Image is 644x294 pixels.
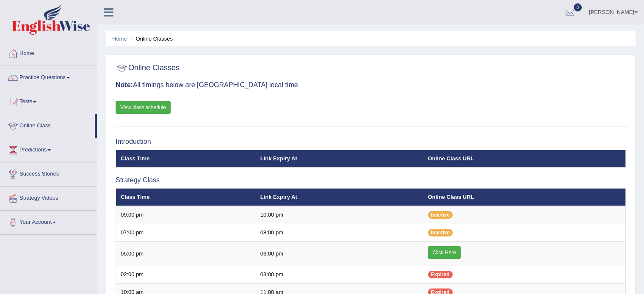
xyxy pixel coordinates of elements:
[0,90,97,111] a: Tests
[428,246,461,259] a: Click Here
[116,101,171,114] a: View class schedule
[116,224,256,242] td: 07:00 pm
[0,187,97,208] a: Strategy Videos
[256,150,423,168] th: Link Expiry At
[0,42,97,63] a: Home
[423,150,626,168] th: Online Class URL
[0,114,95,135] a: Online Class
[116,206,256,224] td: 09:00 pm
[116,188,256,206] th: Class Time
[423,188,626,206] th: Online Class URL
[256,188,423,206] th: Link Expiry At
[116,176,626,184] h3: Strategy Class
[0,138,97,159] a: Predictions
[256,206,423,224] td: 10:00 pm
[116,81,133,88] b: Note:
[116,150,256,168] th: Class Time
[116,266,256,284] td: 02:00 pm
[116,62,180,74] h2: Online Classes
[116,81,626,89] h3: All timings below are [GEOGRAPHIC_DATA] local time
[256,266,423,284] td: 03:00 pm
[128,35,173,43] li: Online Classes
[0,162,97,184] a: Success Stories
[428,271,453,278] span: Expired
[428,229,453,236] span: Inactive
[256,242,423,266] td: 06:00 pm
[0,66,97,87] a: Practice Questions
[428,211,453,219] span: Inactive
[116,242,256,266] td: 05:00 pm
[256,224,423,242] td: 08:00 pm
[112,36,127,42] a: Home
[116,138,626,146] h3: Introduction
[574,3,582,11] span: 0
[0,211,97,232] a: Your Account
